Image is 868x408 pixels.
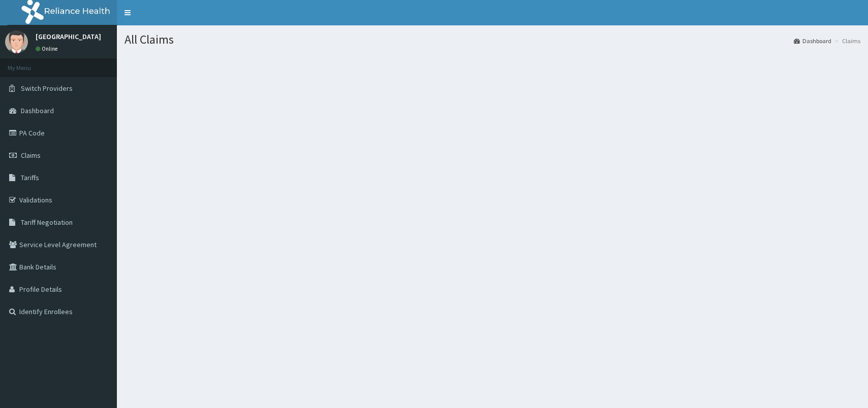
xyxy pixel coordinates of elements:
[21,173,39,182] span: Tariffs
[832,37,860,45] li: Claims
[36,45,60,52] a: Online
[21,218,73,227] span: Tariff Negotiation
[794,37,831,45] a: Dashboard
[21,84,73,93] span: Switch Providers
[21,151,41,160] span: Claims
[5,30,28,53] img: User Image
[21,106,54,115] span: Dashboard
[36,33,101,40] p: [GEOGRAPHIC_DATA]
[125,33,860,46] h1: All Claims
